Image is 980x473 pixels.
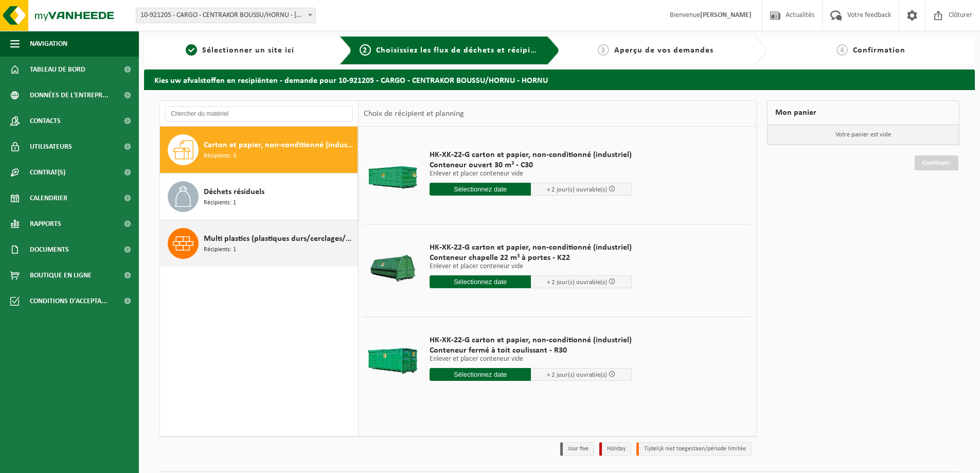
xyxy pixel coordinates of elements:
[30,160,65,185] span: Contrat(s)
[30,82,109,108] span: Données de l'entrepr...
[136,8,315,23] span: 10-921205 - CARGO - CENTRAKOR BOUSSU/HORNU - HORNU
[30,134,72,160] span: Utilisateurs
[560,442,594,456] li: Jour fixe
[430,335,632,345] span: HK-XK-22-G carton et papier, non-conditionné (industriel)
[30,57,85,82] span: Tableau de bord
[700,11,752,19] strong: [PERSON_NAME]
[614,46,714,55] span: Aperçu de vos demandes
[165,106,353,121] input: Chercher du matériel
[430,170,632,178] p: Enlever et placer conteneur vide
[915,155,958,170] a: Continuer
[430,242,632,253] span: HK-XK-22-G carton et papier, non-conditionné (industriel)
[359,101,469,127] div: Choix de récipient et planning
[30,185,67,211] span: Calendrier
[204,139,355,151] span: Carton et papier, non-conditionné (industriel)
[430,368,531,381] input: Sélectionnez date
[636,442,752,456] li: Tijdelijk niet toegestaan/période limitée
[430,345,632,356] span: Conteneur fermé à toit coulissant - R30
[599,442,631,456] li: Holiday
[160,127,358,173] button: Carton et papier, non-conditionné (industriel) Récipients: 3
[430,253,632,263] span: Conteneur chapelle 22 m³ à portes - K22
[160,173,358,220] button: Déchets résiduels Récipients: 1
[430,356,632,363] p: Enlever et placer conteneur vide
[430,263,632,270] p: Enlever et placer conteneur vide
[768,125,959,145] p: Votre panier est vide
[30,108,61,134] span: Contacts
[30,288,108,314] span: Conditions d'accepta...
[767,100,959,125] div: Mon panier
[547,186,607,193] span: + 2 jour(s) ouvrable(s)
[376,46,547,55] span: Choisissiez les flux de déchets et récipients
[836,44,848,56] span: 4
[160,220,358,267] button: Multi plastics (plastiques durs/cerclages/EPS/film naturel/film mélange/PMC) Récipients: 1
[430,160,632,170] span: Conteneur ouvert 30 m³ - C30
[360,44,371,56] span: 2
[30,262,92,288] span: Boutique en ligne
[430,150,632,160] span: HK-XK-22-G carton et papier, non-conditionné (industriel)
[204,151,236,161] span: Récipients: 3
[186,44,197,56] span: 1
[149,44,331,57] a: 1Sélectionner un site ici
[202,46,294,55] span: Sélectionner un site ici
[547,279,607,286] span: + 2 jour(s) ouvrable(s)
[204,233,355,245] span: Multi plastics (plastiques durs/cerclages/EPS/film naturel/film mélange/PMC)
[30,211,61,237] span: Rapports
[430,183,531,196] input: Sélectionnez date
[598,44,609,56] span: 3
[204,186,264,198] span: Déchets résiduels
[204,245,236,255] span: Récipients: 1
[30,237,69,262] span: Documents
[853,46,905,55] span: Confirmation
[204,198,236,208] span: Récipients: 1
[136,8,316,23] span: 10-921205 - CARGO - CENTRAKOR BOUSSU/HORNU - HORNU
[430,275,531,288] input: Sélectionnez date
[144,69,975,90] h2: Kies uw afvalstoffen en recipiënten - demande pour 10-921205 - CARGO - CENTRAKOR BOUSSU/HORNU - H...
[30,31,67,57] span: Navigation
[547,372,607,378] span: + 2 jour(s) ouvrable(s)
